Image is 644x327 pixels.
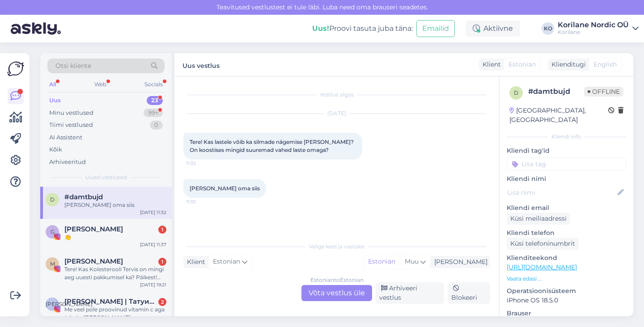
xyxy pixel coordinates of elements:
[376,282,444,304] div: Arhiveeri vestlus
[507,238,579,250] div: Küsi telefoninumbrit
[312,24,329,33] b: Uus!
[507,309,626,318] p: Brauser
[507,275,626,283] p: Vaata edasi ...
[558,29,629,36] div: Korilane
[312,23,413,34] div: Proovi tasuta juba täna:
[158,226,166,234] div: 1
[64,193,103,201] span: #damtbujd
[405,257,419,265] span: Muu
[182,59,220,71] label: Uus vestlus
[507,157,626,171] input: Lisa tag
[49,133,82,142] div: AI Assistent
[186,160,220,167] span: 11:32
[49,96,61,105] div: Uus
[593,60,617,69] span: English
[64,257,123,265] span: Merle Nirk
[93,79,108,90] div: Web
[183,243,490,251] div: Valige keel ja vastake
[51,228,55,235] span: G
[542,22,554,35] div: KO
[507,174,626,184] p: Kliendi nimi
[49,158,86,167] div: Arhiveeritud
[507,296,626,305] p: iPhone OS 18.5.0
[186,198,220,205] span: 11:32
[140,281,166,288] div: [DATE] 19:21
[143,79,165,90] div: Socials
[558,21,629,29] div: Korilane Nordic OÜ
[507,133,626,141] div: Kliendi info
[466,21,520,37] div: Aktiivne
[64,306,166,322] div: Me veel pole proovinud vitamin c aga tahaks [PERSON_NAME]
[509,106,608,125] div: [GEOGRAPHIC_DATA], [GEOGRAPHIC_DATA]
[7,60,24,77] img: Askly Logo
[507,253,626,263] p: Klienditeekond
[584,87,623,96] span: Offline
[183,91,490,99] div: Vestlus algas
[64,298,157,306] span: АЛИНА | Татуированная мама, специалист по анализу рисунка
[548,60,586,69] div: Klienditugi
[507,146,626,155] p: Kliendi tag'id
[49,121,93,130] div: Tiimi vestlused
[85,173,127,181] span: Uued vestlused
[47,79,58,90] div: All
[64,225,123,233] span: Gertu T
[213,257,240,267] span: Estonian
[49,145,62,154] div: Kõik
[140,241,166,248] div: [DATE] 11:37
[416,20,455,37] button: Emailid
[507,188,616,197] input: Lisa nimi
[46,301,93,307] span: [PERSON_NAME]
[479,60,501,69] div: Klient
[140,209,166,216] div: [DATE] 11:32
[507,263,577,271] a: [URL][DOMAIN_NAME]
[448,282,490,304] div: Blokeeri
[64,233,166,241] div: 👏
[183,257,205,267] div: Klient
[431,257,487,267] div: [PERSON_NAME]
[49,109,93,117] div: Minu vestlused
[507,213,570,225] div: Küsi meiliaadressi
[507,286,626,296] p: Operatsioonisüsteem
[158,298,166,306] div: 2
[183,109,490,117] div: [DATE]
[528,86,584,97] div: # damtbujd
[64,201,166,209] div: [PERSON_NAME] oma siis
[190,185,260,192] span: [PERSON_NAME] oma siis
[50,196,55,203] span: d
[55,61,91,71] span: Otsi kliente
[144,109,163,117] div: 99+
[507,203,626,213] p: Kliendi email
[301,285,372,301] div: Võta vestlus üle
[64,265,166,281] div: Tere! Kas Kolesterooli Tervis on mingi aeg uuesti pakkumisel ka? Päikest! [GEOGRAPHIC_DATA]
[508,60,536,69] span: Estonian
[507,228,626,238] p: Kliendi telefon
[158,258,166,266] div: 1
[514,89,518,96] span: d
[190,138,355,153] span: Tere! Kas lastele võib ka silmade nägemise [PERSON_NAME]? On koostises mingid suuremad vahed last...
[310,276,364,284] div: Estonian to Estonian
[147,96,163,105] div: 23
[150,121,163,130] div: 0
[364,255,400,268] div: Estonian
[558,21,639,36] a: Korilane Nordic OÜKorilane
[50,260,55,267] span: M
